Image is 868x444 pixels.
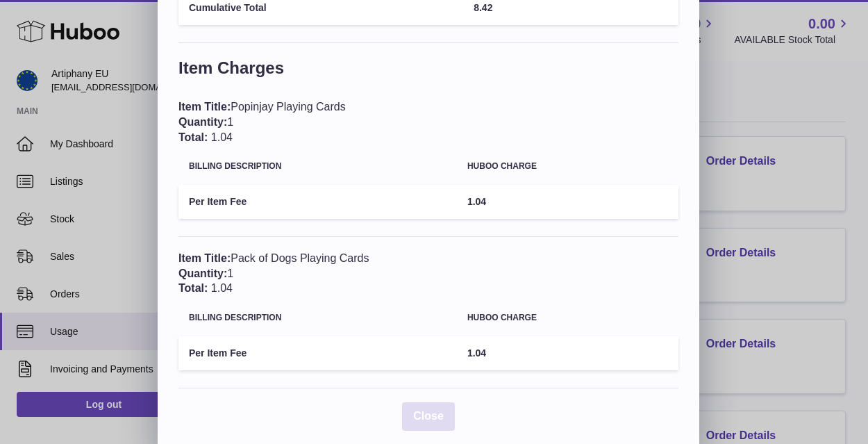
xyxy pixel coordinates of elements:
th: Billing Description [178,303,457,333]
span: 1.04 [467,347,486,359]
h3: Item Charges [178,57,678,86]
span: 1.04 [211,131,233,143]
button: Close [402,402,455,431]
span: Quantity: [178,116,227,128]
span: 1.04 [467,196,486,207]
th: Billing Description [178,151,457,181]
span: Quantity: [178,268,227,279]
div: Pack of Dogs Playing Cards 1 [178,251,678,296]
td: Per Item Fee [178,336,457,370]
span: 1.04 [211,282,233,294]
td: Per Item Fee [178,185,457,219]
span: Total: [178,131,208,143]
span: Item Title: [178,252,231,264]
span: Total: [178,282,208,294]
th: Huboo charge [457,303,678,333]
span: 8.42 [474,2,492,13]
span: Close [413,410,444,422]
span: Item Title: [178,101,231,113]
div: Popinjay Playing Cards 1 [178,99,678,145]
th: Huboo charge [457,151,678,181]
